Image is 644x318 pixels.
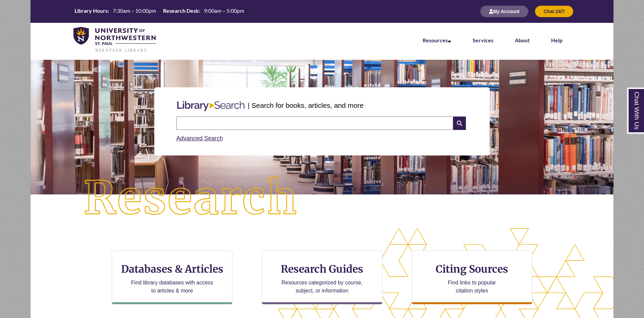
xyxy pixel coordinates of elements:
a: Services [473,37,493,43]
a: Research Guides Resources categorized by course, subject, or information [262,251,382,304]
a: Resources [423,37,451,43]
button: Chat 24/7 [535,6,573,17]
p: Find library databases with access to articles & more [128,279,216,295]
a: Advanced Search [176,135,223,142]
h3: Databases & Articles [117,263,227,275]
img: Libary Search [174,98,248,114]
th: Research Desk: [160,7,201,14]
a: My Account [480,8,528,14]
h3: Research Guides [267,263,377,275]
img: UNWSP Library Logo [73,27,156,53]
span: 9:00am – 5:00pm [204,7,244,14]
span: 7:30am – 10:00pm [113,7,156,14]
th: Library Hours: [72,7,110,14]
i: Search [453,117,466,130]
p: Resources categorized by course, subject, or information [278,279,366,295]
a: Chat 24/7 [535,8,573,14]
a: Hours Today [72,7,247,16]
p: | Search for books, articles, and more [248,100,364,110]
button: My Account [480,6,528,17]
a: Citing Sources Find links to popular citation styles [412,251,532,304]
a: Databases & Articles Find library databases with access to articles & more [112,251,232,304]
h3: Citing Sources [431,263,513,275]
a: About [515,37,530,43]
table: Hours Today [72,7,247,15]
img: Research [60,153,322,244]
a: Help [551,37,562,43]
p: Find links to popular citation styles [439,279,504,295]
